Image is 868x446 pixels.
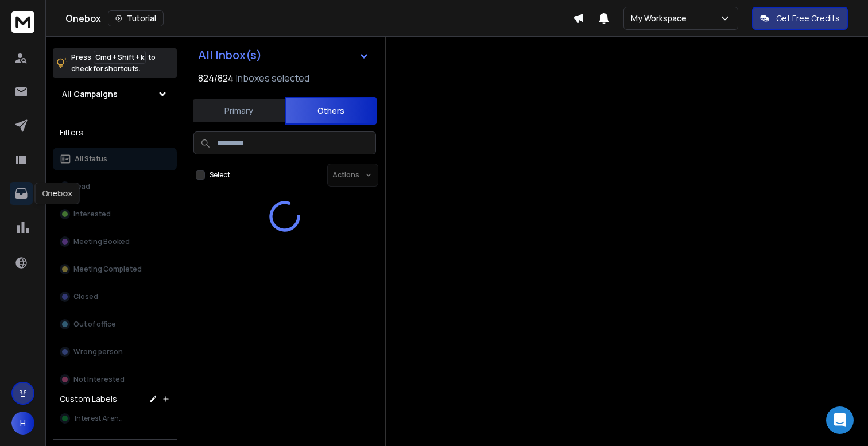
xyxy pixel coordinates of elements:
[776,13,840,24] p: Get Free Credits
[189,44,378,67] button: All Inbox(s)
[62,88,118,100] h1: All Campaigns
[193,98,285,123] button: Primary
[35,183,80,204] div: Onebox
[11,412,34,435] button: H
[210,170,230,180] label: Select
[53,125,177,141] h3: Filters
[631,13,691,24] p: My Workspace
[108,10,164,26] button: Tutorial
[236,71,309,85] h3: Inboxes selected
[198,71,234,85] span: 824 / 824
[53,83,177,106] button: All Campaigns
[94,51,146,64] span: Cmd + Shift + k
[752,7,848,30] button: Get Free Credits
[198,49,262,61] h1: All Inbox(s)
[65,10,573,26] div: Onebox
[826,406,854,434] div: Open Intercom Messenger
[285,97,377,125] button: Others
[71,52,156,75] p: Press to check for shortcuts.
[60,393,117,405] h3: Custom Labels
